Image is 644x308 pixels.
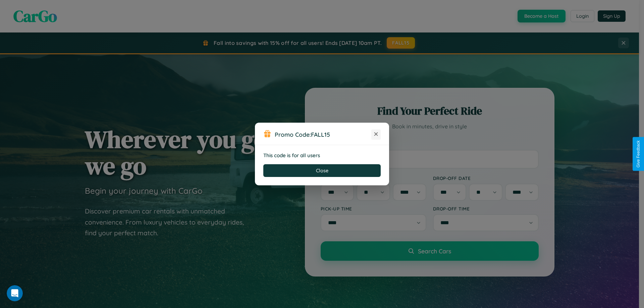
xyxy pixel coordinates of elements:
iframe: Intercom live chat [7,285,23,301]
div: Give Feedback [636,140,641,168]
h3: Promo Code: [275,131,371,138]
strong: This code is for all users [263,152,320,159]
b: FALL15 [311,131,330,138]
button: Close [263,164,381,177]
